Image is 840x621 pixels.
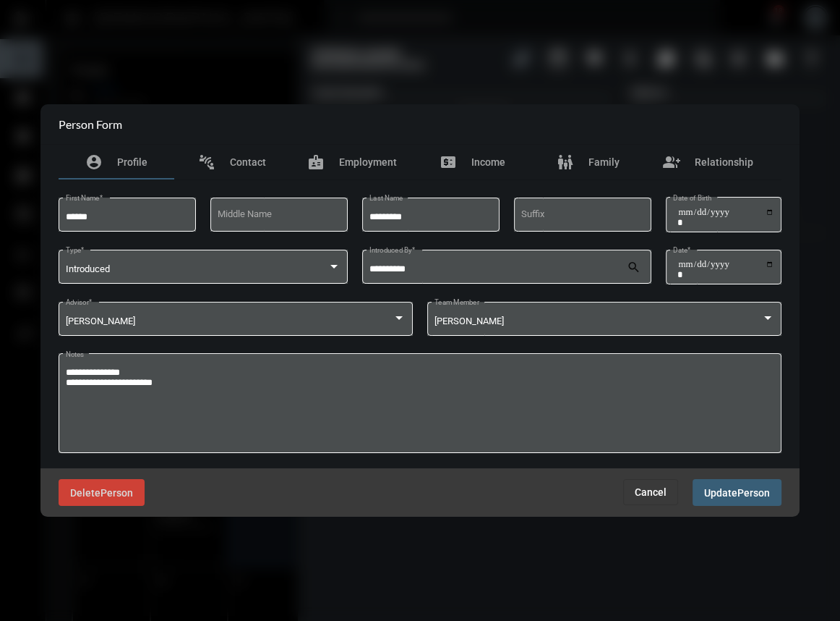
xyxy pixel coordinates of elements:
mat-icon: account_circle [85,153,103,171]
mat-icon: connect_without_contact [198,153,215,171]
span: Profile [117,156,147,168]
mat-icon: family_restroom [557,153,574,171]
button: UpdatePerson [693,479,781,506]
mat-icon: group_add [663,153,680,171]
mat-icon: price_change [440,153,457,171]
span: Introduced [66,263,110,274]
span: Delete [70,487,100,499]
button: Cancel [623,479,678,505]
mat-icon: search [627,260,644,277]
span: Employment [339,156,397,168]
span: Contact [230,156,266,168]
span: Person [737,487,770,499]
span: Family [588,156,620,168]
h2: Person Form [59,117,122,131]
span: Person [100,487,133,499]
span: [PERSON_NAME] [434,316,504,326]
span: Cancel [635,486,667,498]
span: Income [471,156,505,168]
span: [PERSON_NAME] [66,316,135,326]
span: Update [704,487,737,499]
mat-icon: badge [307,153,325,171]
button: DeletePerson [59,479,145,506]
span: Relationship [695,156,753,168]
